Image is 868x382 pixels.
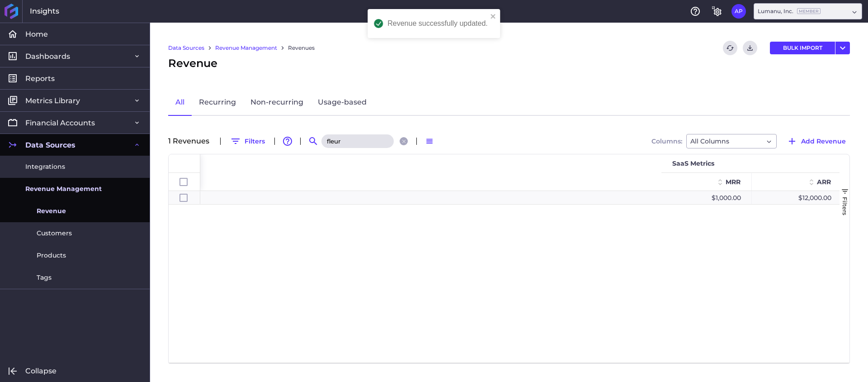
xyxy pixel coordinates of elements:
[743,41,757,55] button: Download
[710,4,724,19] button: General Settings
[25,96,80,105] span: Metrics Library
[192,90,243,116] a: Recurring
[797,8,821,14] ins: Member
[25,162,65,172] span: Integrations
[770,42,835,54] button: BULK IMPORT
[215,44,277,52] a: Revenue Management
[25,118,95,128] span: Financial Accounts
[726,178,741,186] span: MRR
[25,184,102,194] span: Revenue Management
[835,42,850,54] button: User Menu
[387,20,487,27] div: Revenue successfully updated.
[25,140,75,150] span: Data Sources
[226,134,269,148] button: Filters
[817,178,831,186] span: ARR
[690,136,729,147] span: All Columns
[661,191,752,204] div: $1,000.00
[243,90,311,116] a: Non-recurring
[25,366,57,376] span: Collapse
[311,90,374,116] a: Usage-based
[168,44,204,52] a: Data Sources
[783,134,850,148] button: Add Revenue
[168,55,217,72] span: Revenue
[25,74,55,83] span: Reports
[651,138,682,144] span: Columns:
[491,13,497,21] button: close
[754,3,862,19] div: Dropdown select
[37,273,52,282] span: Tags
[37,229,72,238] span: Customers
[841,197,849,215] span: Filters
[731,4,746,19] button: User Menu
[306,134,321,148] button: Search by
[37,206,66,216] span: Revenue
[723,41,737,55] button: Refresh
[25,29,48,39] span: Home
[752,191,842,204] div: $12,000.00
[688,4,703,19] button: Help
[672,159,714,167] span: SaaS Metrics
[686,134,777,148] div: Dropdown select
[801,136,846,146] span: Add Revenue
[288,44,315,52] a: Revenues
[169,191,200,205] div: Press SPACE to select this row.
[400,137,408,145] button: Close search
[168,90,192,116] a: All
[168,138,215,145] div: 1 Revenue s
[758,7,821,15] div: Lumanu, Inc.
[37,251,66,260] span: Products
[25,52,70,61] span: Dashboards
